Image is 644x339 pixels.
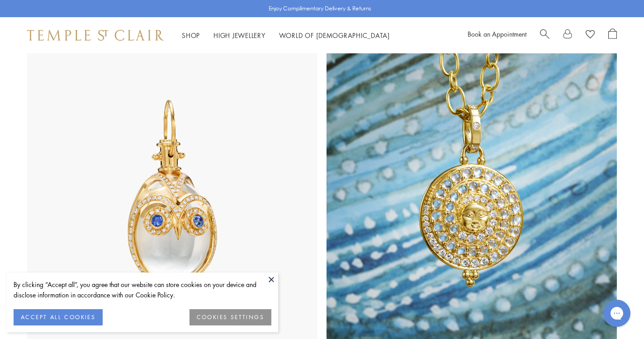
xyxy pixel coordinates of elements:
a: Search [540,28,549,42]
p: Enjoy Complimentary Delivery & Returns [269,4,371,13]
a: High JewelleryHigh Jewellery [213,31,265,40]
a: World of [DEMOGRAPHIC_DATA]World of [DEMOGRAPHIC_DATA] [279,31,390,40]
button: ACCEPT ALL COOKIES [14,309,103,325]
nav: Main navigation [182,30,390,41]
a: View Wishlist [586,28,595,42]
div: By clicking “Accept all”, you agree that our website can store cookies on your device and disclos... [14,279,271,300]
a: ShopShop [182,31,200,40]
a: Book an Appointment [468,29,526,38]
button: COOKIES SETTINGS [189,309,271,325]
iframe: Gorgias live chat messenger [599,297,635,330]
a: Open Shopping Bag [608,28,617,42]
img: Temple St. Clair [27,30,164,41]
